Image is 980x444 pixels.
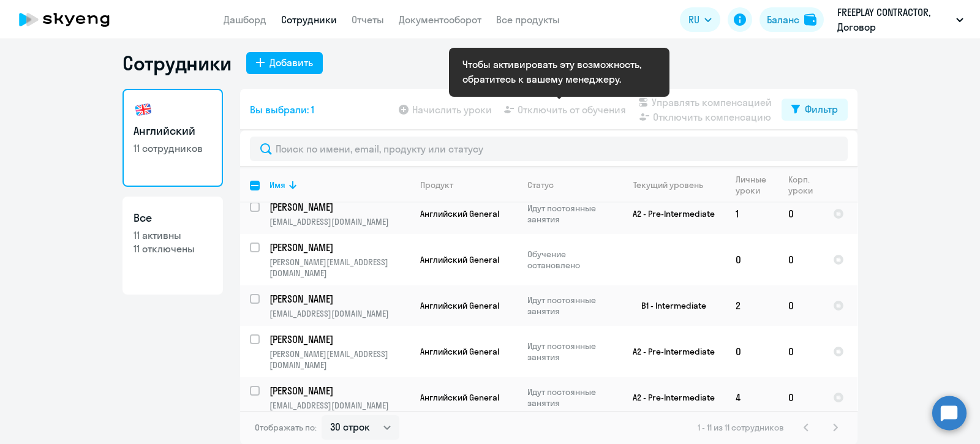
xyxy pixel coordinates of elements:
[250,102,314,117] span: Вы выбрали: 1
[269,55,313,70] div: Добавить
[224,13,266,26] a: Дашборд
[134,141,212,155] p: 11 сотрудников
[269,348,410,371] p: [PERSON_NAME][EMAIL_ADDRESS][DOMAIN_NAME]
[269,308,410,319] p: [EMAIL_ADDRESS][DOMAIN_NAME]
[420,179,453,190] div: Продукт
[612,377,726,418] td: A2 - Pre-Intermediate
[633,179,703,190] div: Текущий уровень
[281,13,337,26] a: Сотрудники
[726,326,778,377] td: 0
[527,203,611,225] p: Идут постоянные занятия
[778,377,823,418] td: 0
[134,228,212,242] p: 11 активны
[269,333,408,346] p: [PERSON_NAME]
[804,13,816,26] img: balance
[269,384,410,397] a: [PERSON_NAME]
[255,422,317,433] span: Отображать по:
[736,174,770,196] div: Личные уроки
[269,400,410,411] p: [EMAIL_ADDRESS][DOMAIN_NAME]
[420,392,499,403] span: Английский General
[420,179,517,190] div: Продукт
[269,241,410,254] a: [PERSON_NAME]
[680,7,720,32] button: RU
[726,377,778,418] td: 4
[134,210,212,226] h3: Все
[269,384,408,397] p: [PERSON_NAME]
[527,249,611,271] p: Обучение остановлено
[527,179,554,190] div: Статус
[726,285,778,326] td: 2
[527,341,611,363] p: Идут постоянные занятия
[805,102,838,116] div: Фильтр
[269,333,410,346] a: [PERSON_NAME]
[612,285,726,326] td: B1 - Intermediate
[420,346,499,357] span: Английский General
[837,5,951,34] p: FREEPLAY CONTRACTOR, Договор
[134,123,212,139] h3: Английский
[269,216,410,227] p: [EMAIL_ADDRESS][DOMAIN_NAME]
[420,254,499,265] span: Английский General
[622,179,725,190] div: Текущий уровень
[782,99,848,121] button: Фильтр
[778,194,823,234] td: 0
[759,7,824,32] button: Балансbalance
[831,5,970,34] button: FREEPLAY CONTRACTOR, Договор
[778,326,823,377] td: 0
[250,137,848,161] input: Поиск по имени, email, продукту или статусу
[698,422,784,433] span: 1 - 11 из 11 сотрудников
[688,12,699,27] span: RU
[420,208,499,219] span: Английский General
[462,57,656,86] div: Чтобы активировать эту возможность, обратитесь к вашему менеджеру.
[269,292,410,306] a: [PERSON_NAME]
[123,89,223,187] a: Английский11 сотрудников
[269,200,410,214] a: [PERSON_NAME]
[269,179,410,190] div: Имя
[269,241,408,254] p: [PERSON_NAME]
[496,13,560,26] a: Все продукты
[246,52,323,74] button: Добавить
[134,100,153,119] img: english
[269,292,408,306] p: [PERSON_NAME]
[767,12,799,27] div: Баланс
[778,234,823,285] td: 0
[420,300,499,311] span: Английский General
[269,257,410,279] p: [PERSON_NAME][EMAIL_ADDRESS][DOMAIN_NAME]
[269,200,408,214] p: [PERSON_NAME]
[527,295,611,317] p: Идут постоянные занятия
[399,13,481,26] a: Документооборот
[123,51,232,75] h1: Сотрудники
[726,194,778,234] td: 1
[134,242,212,255] p: 11 отключены
[726,234,778,285] td: 0
[788,174,823,196] div: Корп. уроки
[778,285,823,326] td: 0
[612,194,726,234] td: A2 - Pre-Intermediate
[612,326,726,377] td: A2 - Pre-Intermediate
[736,174,778,196] div: Личные уроки
[269,179,285,190] div: Имя
[527,179,611,190] div: Статус
[352,13,384,26] a: Отчеты
[788,174,815,196] div: Корп. уроки
[527,386,611,408] p: Идут постоянные занятия
[123,197,223,295] a: Все11 активны11 отключены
